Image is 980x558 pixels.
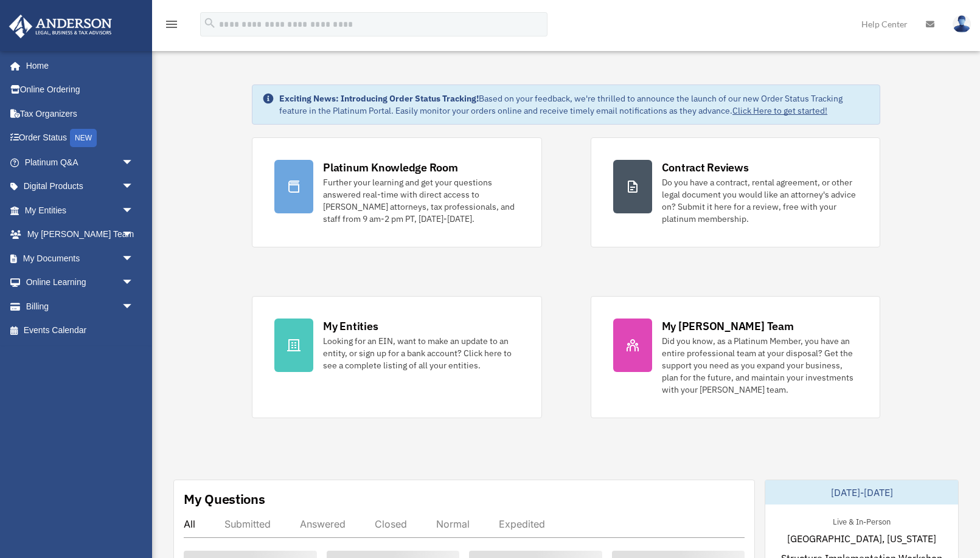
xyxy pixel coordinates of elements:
[787,531,936,546] span: [GEOGRAPHIC_DATA], [US_STATE]
[184,490,265,508] div: My Questions
[9,150,152,174] a: Platinum Q&Aarrow_drop_down
[765,480,958,505] div: [DATE]-[DATE]
[122,246,146,271] span: arrow_drop_down
[224,518,271,530] div: Submitted
[9,222,152,247] a: My [PERSON_NAME] Teamarrow_drop_down
[323,176,519,225] div: Further your learning and get your questions answered real-time with direct access to [PERSON_NAM...
[9,270,152,295] a: Online Learningarrow_drop_down
[122,222,146,247] span: arrow_drop_down
[953,15,971,33] img: User Pic
[9,78,152,102] a: Online Ordering
[823,514,900,527] div: Live & In-Person
[662,319,794,334] div: My [PERSON_NAME] Team
[122,150,146,175] span: arrow_drop_down
[9,198,152,222] a: My Entitiesarrow_drop_down
[9,246,152,270] a: My Documentsarrow_drop_down
[9,53,146,78] a: Home
[662,335,858,396] div: Did you know, as a Platinum Member, you have an entire professional team at your disposal? Get th...
[203,16,217,30] i: search
[279,93,479,104] strong: Exciting News: Introducing Order Status Tracking!
[9,319,152,343] a: Events Calendar
[323,160,458,175] div: Platinum Knowledge Room
[164,17,179,32] i: menu
[436,518,470,530] div: Normal
[300,518,346,530] div: Answered
[122,270,146,295] span: arrow_drop_down
[662,160,749,175] div: Contract Reviews
[70,129,97,147] div: NEW
[591,296,880,418] a: My [PERSON_NAME] Team Did you know, as a Platinum Member, you have an entire professional team at...
[252,137,541,247] a: Platinum Knowledge Room Further your learning and get your questions answered real-time with dire...
[591,137,880,247] a: Contract Reviews Do you have a contract, rental agreement, or other legal document you would like...
[323,319,378,334] div: My Entities
[184,518,195,530] div: All
[9,294,152,319] a: Billingarrow_drop_down
[164,21,179,32] a: menu
[122,174,146,199] span: arrow_drop_down
[5,15,116,38] img: Anderson Advisors Platinum Portal
[732,105,827,116] a: Click Here to get started!
[252,296,541,418] a: My Entities Looking for an EIN, want to make an update to an entity, or sign up for a bank accoun...
[122,198,146,223] span: arrow_drop_down
[662,176,858,225] div: Do you have a contract, rental agreement, or other legal document you would like an attorney's ad...
[9,102,152,126] a: Tax Organizers
[9,126,152,151] a: Order StatusNEW
[9,174,152,199] a: Digital Productsarrow_drop_down
[499,518,545,530] div: Expedited
[375,518,407,530] div: Closed
[323,335,519,371] div: Looking for an EIN, want to make an update to an entity, or sign up for a bank account? Click her...
[279,92,870,117] div: Based on your feedback, we're thrilled to announce the launch of our new Order Status Tracking fe...
[122,294,146,319] span: arrow_drop_down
